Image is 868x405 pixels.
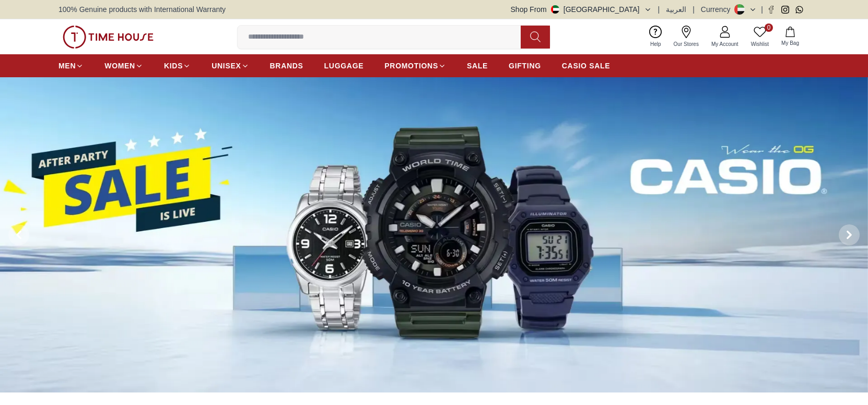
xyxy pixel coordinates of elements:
img: United Arab Emirates [551,5,559,14]
span: Wishlist [747,40,773,48]
span: My Account [707,40,743,48]
span: My Bag [777,39,803,47]
div: Currency [701,4,735,15]
a: Facebook [767,6,775,14]
a: GIFTING [509,56,541,75]
span: CASIO SALE [562,61,611,71]
span: | [693,4,695,15]
span: KIDS [164,61,183,71]
span: WOMEN [104,61,135,71]
button: العربية [666,4,686,15]
a: WOMEN [104,56,143,75]
span: Our Stores [670,40,703,48]
button: My Bag [775,25,805,49]
span: UNISEX [212,61,241,71]
a: Whatsapp [795,6,803,14]
a: MEN [58,56,84,75]
a: KIDS [164,56,191,75]
a: Instagram [781,6,789,14]
a: LUGGAGE [324,56,364,75]
span: GIFTING [509,61,541,71]
span: MEN [58,61,76,71]
span: | [761,4,763,15]
a: UNISEX [212,56,249,75]
a: Our Stores [667,23,705,50]
img: ... [63,26,154,49]
span: Help [646,40,665,48]
a: 0Wishlist [745,23,775,50]
span: SALE [467,61,488,71]
button: Shop From[GEOGRAPHIC_DATA] [511,4,652,15]
a: Help [644,23,667,50]
a: CASIO SALE [562,56,611,75]
span: 100% Genuine products with International Warranty [58,4,226,15]
a: BRANDS [270,56,303,75]
span: PROMOTIONS [384,61,438,71]
a: PROMOTIONS [384,56,446,75]
span: | [658,4,660,15]
span: 0 [765,23,773,32]
span: BRANDS [270,61,303,71]
span: LUGGAGE [324,61,364,71]
a: SALE [467,56,488,75]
